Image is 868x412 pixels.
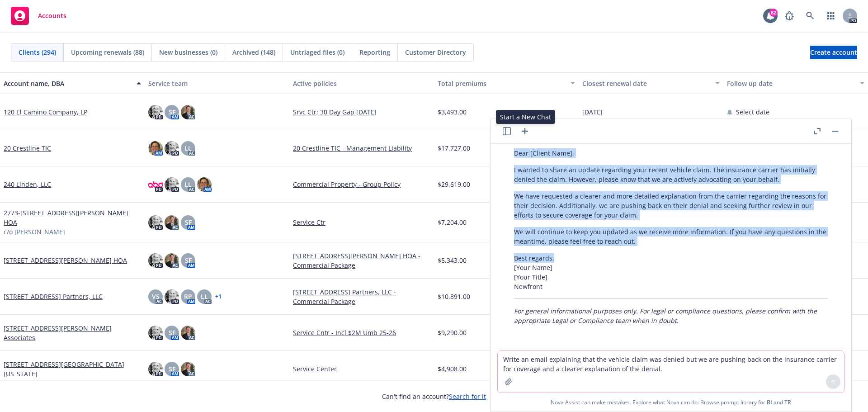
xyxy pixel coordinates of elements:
[579,72,723,94] button: Closest renewal date
[438,107,467,117] span: $3,493.00
[4,79,131,88] div: Account name, DBA
[4,256,127,265] a: [STREET_ADDRESS][PERSON_NAME] HOA
[185,256,192,265] span: SF
[184,292,192,301] span: RP
[438,143,470,153] span: $17,727.00
[438,364,467,374] span: $4,908.00
[801,7,819,25] a: Search
[293,251,430,270] a: [STREET_ADDRESS][PERSON_NAME] HOA - Commercial Package
[514,253,828,291] p: Best regards, [Your Name] [Your Title] Newfront
[514,191,828,220] p: We have requested a clearer and more detailed explanation from the carrier regarding the reasons ...
[148,105,163,119] img: photo
[181,326,195,340] img: photo
[293,218,430,227] a: Service Ctr
[382,392,486,401] span: Can't find an account?
[293,287,430,306] a: [STREET_ADDRESS] Partners, LLC - Commercial Package
[148,215,163,230] img: photo
[165,253,179,268] img: photo
[293,143,430,153] a: 20 Crestline TIC - Management Liability
[438,180,470,189] span: $29,619.00
[169,364,175,374] span: SF
[197,177,212,192] img: photo
[181,105,195,119] img: photo
[148,326,163,340] img: photo
[201,292,208,301] span: LL
[152,292,160,301] span: VS
[4,292,103,301] a: [STREET_ADDRESS] Partners, LLC
[769,9,778,17] div: 82
[4,143,51,153] a: 20 Crestline TIC
[165,289,179,304] img: photo
[145,72,289,94] button: Service team
[582,107,603,117] span: [DATE]
[780,7,798,25] a: Report a Bug
[185,218,192,227] span: SF
[232,47,275,57] span: Archived (148)
[582,79,710,88] div: Closest renewal date
[4,107,87,117] a: 120 El Camino Company, LP
[434,72,579,94] button: Total premiums
[169,107,175,117] span: SF
[293,107,430,117] a: Srvc Ctr; 30 Day Gap [DATE]
[4,208,141,227] a: 2773-[STREET_ADDRESS][PERSON_NAME] HOA
[438,328,467,337] span: $9,290.00
[215,294,222,299] a: + 1
[38,12,66,19] span: Accounts
[438,218,467,227] span: $7,204.00
[514,165,828,184] p: I wanted to share an update regarding your recent vehicle claim. The insurance carrier has initia...
[438,256,467,265] span: $5,343.00
[293,364,430,374] a: Service Center
[727,79,854,88] div: Follow up date
[514,227,828,246] p: We will continue to keep you updated as we receive more information. If you have any questions in...
[767,398,772,406] a: BI
[148,79,286,88] div: Service team
[19,47,56,57] span: Clients (294)
[165,177,179,192] img: photo
[290,47,344,57] span: Untriaged files (0)
[165,141,179,156] img: photo
[4,360,141,379] a: [STREET_ADDRESS][GEOGRAPHIC_DATA][US_STATE]
[496,110,555,124] div: Start a New Chat
[71,47,144,57] span: Upcoming renewals (88)
[159,47,217,57] span: New businesses (0)
[449,392,486,401] a: Search for it
[293,328,430,337] a: Service Cntr - Incl $2M Umb 25-26
[438,79,565,88] div: Total premiums
[148,253,163,268] img: photo
[4,227,65,237] span: c/o [PERSON_NAME]
[405,47,466,57] span: Customer Directory
[289,72,434,94] button: Active policies
[359,47,390,57] span: Reporting
[293,79,430,88] div: Active policies
[184,180,192,189] span: LL
[514,307,817,325] em: For general informational purposes only. For legal or compliance questions, please confirm with t...
[723,72,868,94] button: Follow up date
[810,44,857,61] span: Create account
[293,180,430,189] a: Commercial Property - Group Policy
[4,180,51,189] a: 240 Linden, LLC
[784,398,791,406] a: TR
[494,393,848,412] span: Nova Assist can make mistakes. Explore what Nova can do: Browse prompt library for and
[181,362,195,376] img: photo
[148,177,163,192] img: photo
[7,3,70,28] a: Accounts
[148,362,163,376] img: photo
[165,215,179,230] img: photo
[514,148,828,158] p: Dear [Client Name],
[810,46,857,59] a: Create account
[184,143,192,153] span: LL
[4,323,141,342] a: [STREET_ADDRESS][PERSON_NAME] Associates
[438,292,470,301] span: $10,891.00
[169,328,175,337] span: SF
[148,141,163,156] img: photo
[736,107,769,117] span: Select date
[822,7,840,25] a: Switch app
